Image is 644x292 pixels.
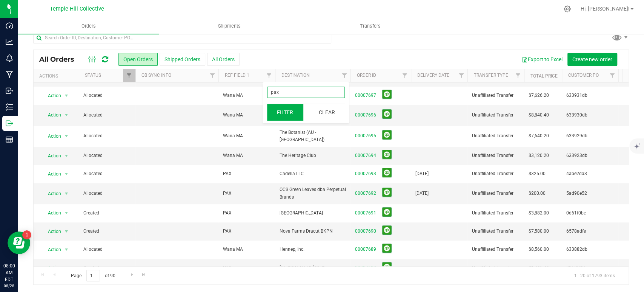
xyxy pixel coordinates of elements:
span: Orders [71,23,106,30]
span: Temple Hill Collective [50,6,104,12]
span: Wana MA [223,92,243,99]
span: OCS Green Leaves dba Perpetual Brands [280,186,346,200]
span: PAX [223,228,232,235]
span: Wana MA [223,246,243,253]
iframe: Resource center [8,231,30,254]
span: Unaffiliated Transfer [472,246,520,253]
inline-svg: Reports [6,136,13,143]
inline-svg: Manufacturing [6,71,13,78]
p: 08/28 [3,283,15,289]
span: Action [41,151,61,161]
button: Open Orders [118,53,158,66]
span: 633930db [566,112,614,119]
span: select [62,169,71,179]
span: Wana MA [223,132,243,140]
span: Create new order [572,56,612,62]
span: $3,882.00 [529,210,549,217]
span: Wana MA [223,112,243,119]
span: [DATE] [415,190,429,197]
p: 08:00 AM EDT [3,262,15,283]
span: Action [41,244,61,255]
span: Allocated [83,92,131,99]
span: Action [41,208,61,218]
a: Go to the last page [138,270,149,280]
span: $8,560.00 [529,246,549,253]
span: select [62,90,71,101]
span: Unaffiliated Transfer [472,152,520,159]
a: 00007697 [355,92,376,99]
span: Hennep, Inc. [280,246,346,253]
span: select [62,226,71,237]
button: Create new order [567,53,617,66]
span: 4abe2da3 [566,170,614,177]
a: Orders [18,18,159,34]
span: select [62,262,71,273]
a: Transfer Type [473,73,508,78]
a: Filter [338,69,350,82]
span: Unaffiliated Transfer [472,112,520,119]
button: All Orders [207,53,240,66]
button: Export to Excel [517,53,567,66]
a: Filter [512,69,524,82]
span: 633929db [566,132,614,140]
span: Transfers [350,23,391,30]
a: Filter [123,69,135,82]
a: Filter [206,69,218,82]
span: [PERSON_NAME] Waltham [280,264,346,272]
span: [DATE] [415,170,429,177]
span: Allocated [83,190,131,197]
a: 00007690 [355,228,376,235]
span: Unaffiliated Transfer [472,170,520,177]
span: Action [41,226,61,237]
span: The Heritage Club [280,152,346,159]
form: Show items with value that: [263,82,349,123]
a: Shipments [159,18,300,34]
a: Customer PO [568,73,598,78]
a: QB Sync Info [141,73,171,78]
span: 1 - 20 of 1793 items [568,270,621,281]
span: Action [41,188,61,199]
span: PAX [223,190,232,197]
a: 00007691 [355,210,376,217]
span: 633931db [566,92,614,99]
span: Cadella LLC [280,170,346,177]
span: Page of 90 [65,270,121,281]
a: Transfers [300,18,441,34]
span: Action [41,262,61,273]
span: Allocated [83,170,131,177]
div: Actions [39,73,76,79]
inline-svg: Monitoring [6,54,13,62]
a: Go to the next page [126,270,137,280]
span: 835f0485 [566,264,614,272]
span: $8,840.40 [529,112,549,119]
span: Shipments [208,23,251,30]
a: 00007696 [355,112,376,119]
span: Hi, [PERSON_NAME]! [581,6,630,12]
a: Filter [606,69,618,82]
span: $7,640.20 [529,132,549,140]
a: 00007688 [355,264,376,272]
button: Shipped Orders [160,53,205,66]
button: Clear [309,104,345,121]
span: Action [41,90,61,101]
inline-svg: Dashboard [6,22,13,30]
span: select [62,151,71,161]
span: Allocated [83,246,131,253]
span: 0d61f0bc [566,210,614,217]
a: 00007695 [355,132,376,140]
a: Filter [398,69,411,82]
span: Action [41,110,61,120]
span: select [62,188,71,199]
span: Allocated [83,132,131,140]
inline-svg: Outbound [6,120,13,127]
a: 00007689 [355,246,376,253]
a: Delivery Date [417,73,449,78]
a: Order ID [357,73,376,78]
button: Filter [267,104,303,121]
span: Action [41,131,61,141]
a: 00007693 [355,170,376,177]
a: Total Price [530,73,557,79]
span: Created [83,210,131,217]
span: select [62,208,71,218]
